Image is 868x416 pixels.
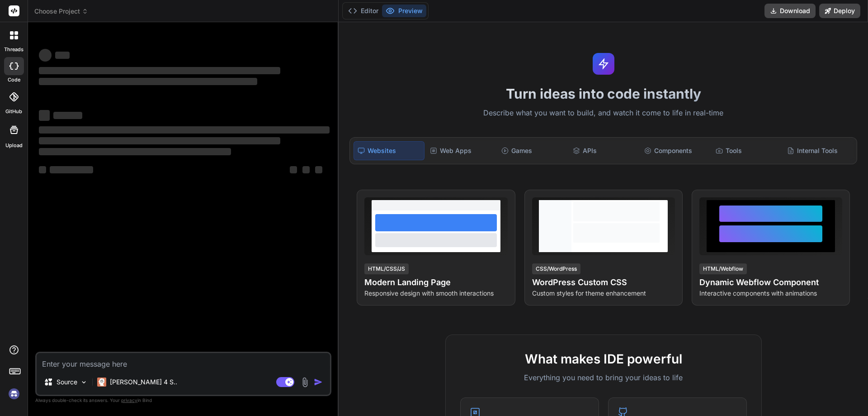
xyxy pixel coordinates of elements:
div: APIs [569,141,639,160]
label: GitHub [5,108,22,115]
div: HTML/Webflow [699,263,747,274]
button: Download [764,4,816,18]
span: ‌ [39,166,46,173]
span: ‌ [39,49,52,62]
button: Deploy [819,4,860,18]
img: Pick Models [80,378,88,386]
span: ‌ [302,166,310,173]
span: ‌ [39,137,280,144]
p: [PERSON_NAME] 4 S.. [110,378,177,387]
p: Responsive design with smooth interactions [364,289,507,298]
div: HTML/CSS/JS [364,263,409,274]
p: Source [57,378,77,387]
div: Web Apps [426,141,496,160]
span: ‌ [290,166,297,173]
label: Upload [5,142,23,149]
p: Describe what you want to build, and watch it come to life in real-time [344,107,863,119]
span: privacy [121,397,137,403]
div: Components [641,141,710,160]
button: Editor [344,5,382,17]
img: signin [6,386,22,402]
label: threads [4,46,24,53]
h1: Turn ideas into code instantly [344,86,863,102]
h4: Dynamic Webflow Component [699,276,842,289]
span: ‌ [39,110,50,121]
p: Everything you need to bring your ideas to life [460,372,747,383]
p: Custom styles for theme enhancement [532,289,675,298]
span: ‌ [53,112,82,119]
p: Interactive components with animations [699,289,842,298]
span: ‌ [39,67,280,74]
h2: What makes IDE powerful [460,349,747,368]
h4: Modern Landing Page [364,276,507,289]
div: Websites [354,141,424,160]
button: Preview [382,5,426,17]
span: ‌ [50,166,93,173]
div: CSS/WordPress [532,263,580,274]
span: ‌ [39,148,231,155]
div: Internal Tools [783,141,853,160]
img: icon [314,378,323,387]
span: ‌ [55,52,70,59]
p: Always double-check its answers. Your in Bind [35,396,331,405]
span: Choose Project [34,7,88,16]
span: ‌ [39,78,257,85]
span: ‌ [39,126,330,134]
h4: WordPress Custom CSS [532,276,675,289]
div: Tools [712,141,782,160]
img: Claude 4 Sonnet [97,378,106,387]
div: Games [498,141,567,160]
img: attachment [300,377,310,387]
span: ‌ [315,166,322,173]
label: code [8,76,20,84]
